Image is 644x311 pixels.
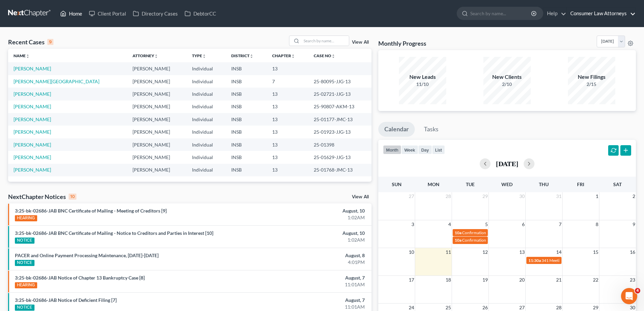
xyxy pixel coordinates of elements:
[253,237,365,243] div: 1:02AM
[314,53,335,58] a: Case Nounfold_more
[267,126,308,138] td: 13
[484,220,488,228] span: 5
[567,7,636,20] a: Consumer Law Attorneys
[308,75,372,88] td: 25-80095-JJG-13
[133,53,158,58] a: Attorneyunfold_more
[592,248,599,256] span: 15
[308,126,372,138] td: 25-01923-JJG-13
[462,238,533,243] span: Confirmation hearing [PERSON_NAME]
[455,238,461,243] span: 10a
[399,73,446,81] div: New Leads
[8,38,53,46] div: Recent Cases
[267,138,308,151] td: 13
[127,138,187,151] td: [PERSON_NAME]
[187,151,226,163] td: Individual
[272,53,295,58] a: Chapterunfold_more
[555,276,562,284] span: 21
[528,258,541,263] span: 11:30a
[267,164,308,176] td: 13
[226,126,267,138] td: INSB
[331,54,335,58] i: unfold_more
[418,145,432,154] button: day
[187,164,226,176] td: Individual
[455,230,461,235] span: 10a
[187,101,226,113] td: Individual
[544,7,566,20] a: Help
[302,36,349,46] input: Search by name...
[519,192,525,200] span: 30
[226,101,267,113] td: INSB
[291,54,295,58] i: unfold_more
[127,88,187,100] td: [PERSON_NAME]
[8,193,76,201] div: NextChapter Notices
[408,248,415,256] span: 10
[555,192,562,200] span: 31
[595,192,599,200] span: 1
[568,81,615,88] div: 2/15
[253,274,365,281] div: August, 7
[539,181,549,187] span: Thu
[127,164,187,176] td: [PERSON_NAME]
[308,164,372,176] td: 25-01768-JMC-13
[253,214,365,221] div: 1:02AM
[181,7,219,20] a: DebtorCC
[448,220,452,228] span: 4
[14,91,51,97] a: [PERSON_NAME]
[308,138,372,151] td: 25-01398
[418,122,445,137] a: Tasks
[14,129,51,135] a: [PERSON_NAME]
[555,248,562,256] span: 14
[445,276,452,284] span: 18
[15,305,34,311] div: NOTICE
[226,164,267,176] td: INSB
[26,54,30,58] i: unfold_more
[231,53,254,58] a: Districtunfold_more
[127,113,187,126] td: [PERSON_NAME]
[521,220,525,228] span: 6
[15,260,34,266] div: NOTICE
[629,276,636,284] span: 23
[577,181,584,187] span: Fri
[352,195,369,199] a: View All
[127,151,187,163] td: [PERSON_NAME]
[57,7,86,20] a: Home
[482,276,488,284] span: 19
[253,297,365,304] div: August, 7
[226,62,267,75] td: INSB
[483,81,531,88] div: 2/10
[15,275,145,281] a: 3:25-bk-02686-JAB Notice of Chapter 13 Bankruptcy Case [8]
[408,192,415,200] span: 27
[187,138,226,151] td: Individual
[187,62,226,75] td: Individual
[595,220,599,228] span: 8
[15,297,117,303] a: 3:25-bk-02686-JAB Notice of Deficient Filing [7]
[629,248,636,256] span: 16
[462,230,533,235] span: Confirmation hearing [PERSON_NAME]
[14,154,51,160] a: [PERSON_NAME]
[14,142,51,148] a: [PERSON_NAME]
[15,215,37,221] div: HEARING
[47,39,53,45] div: 9
[15,252,159,258] a: PACER and Online Payment Processing Maintenance, [DATE]-[DATE]
[399,81,446,88] div: 11/10
[482,192,488,200] span: 29
[308,101,372,113] td: 25-90807-AKM-13
[378,39,426,47] h3: Monthly Progress
[308,151,372,163] td: 25-01629-JJG-13
[267,62,308,75] td: 13
[401,145,418,154] button: week
[267,151,308,163] td: 13
[632,192,636,200] span: 2
[445,248,452,256] span: 11
[378,122,415,137] a: Calendar
[253,230,365,237] div: August, 10
[253,252,365,259] div: August, 8
[226,151,267,163] td: INSB
[267,88,308,100] td: 13
[428,181,439,187] span: Mon
[482,248,488,256] span: 12
[592,276,599,284] span: 22
[14,53,30,58] a: Nameunfold_more
[352,40,369,45] a: View All
[411,220,415,228] span: 3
